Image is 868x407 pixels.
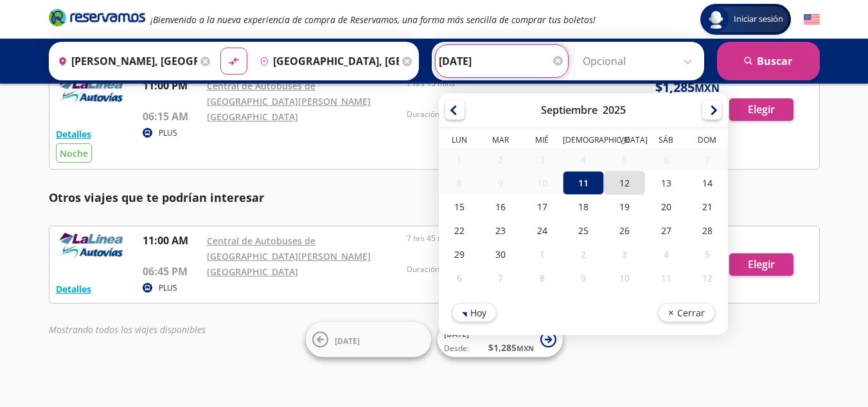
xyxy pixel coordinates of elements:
div: 07-Sep-25 [686,149,727,171]
span: Noche [60,147,88,159]
button: Elegir [729,253,793,276]
p: Otros viajes que te podrían interesar [49,189,820,206]
div: 29-Sep-25 [439,242,480,266]
span: [DATE] [335,335,360,346]
a: [GEOGRAPHIC_DATA] [207,111,298,123]
span: Iniciar sesión [729,13,788,26]
button: [DATE]Desde:$1,285MXN [438,322,563,357]
div: 05-Sep-25 [604,149,645,171]
input: Elegir Fecha [439,45,565,77]
div: 03-Sep-25 [521,149,562,171]
div: 11-Sep-25 [562,171,603,195]
a: Central de Autobuses de [GEOGRAPHIC_DATA][PERSON_NAME] [207,235,371,262]
th: Miércoles [521,134,562,149]
p: PLUS [159,127,177,139]
div: 02-Oct-25 [562,242,603,266]
button: Elegir [729,98,793,121]
div: 22-Sep-25 [439,219,480,242]
div: 12-Sep-25 [604,171,645,195]
div: 02-Sep-25 [480,149,521,171]
button: Detalles [56,282,91,296]
div: 23-Sep-25 [480,219,521,242]
div: Septiembre [541,103,598,117]
th: Martes [480,134,521,149]
span: $ 1,285 [655,78,720,97]
th: Sábado [645,134,686,149]
div: 06-Oct-25 [439,266,480,290]
div: 01-Sep-25 [439,149,480,171]
a: Brand Logo [49,8,145,31]
div: 04-Sep-25 [562,149,603,171]
div: 09-Oct-25 [562,266,603,290]
div: 17-Sep-25 [521,195,562,219]
div: 10-Oct-25 [604,266,645,290]
div: 03-Oct-25 [604,242,645,266]
p: 7 hrs 15 mins [407,78,601,89]
div: 04-Oct-25 [645,242,686,266]
div: 26-Sep-25 [604,219,645,242]
button: [DATE] [306,322,431,357]
div: 09-Sep-25 [480,172,521,194]
a: [GEOGRAPHIC_DATA] [207,266,298,278]
th: Lunes [439,134,480,149]
div: 24-Sep-25 [521,219,562,242]
em: ¡Bienvenido a la nueva experiencia de compra de Reservamos, una forma más sencilla de comprar tus... [150,14,596,26]
th: Viernes [604,134,645,149]
em: Mostrando todos los viajes disponibles [49,323,206,336]
p: PLUS [159,282,177,294]
input: Buscar Origen [53,45,197,77]
div: 08-Oct-25 [521,266,562,290]
div: 08-Sep-25 [439,172,480,194]
small: MXN [695,81,720,95]
button: Cerrar [657,303,714,322]
div: 30-Sep-25 [480,242,521,266]
div: 07-Oct-25 [480,266,521,290]
div: 12-Oct-25 [686,266,727,290]
th: Domingo [686,134,727,149]
span: $ 1,285 [488,341,534,354]
div: 10-Sep-25 [521,172,562,194]
p: Duración [407,109,601,120]
th: Jueves [562,134,603,149]
p: 11:00 AM [143,233,200,248]
p: 7 hrs 45 mins [407,233,601,244]
p: 06:15 AM [143,109,200,124]
button: Hoy [452,303,497,322]
span: Desde: [444,343,469,354]
button: English [804,12,820,28]
button: Buscar [717,42,820,80]
img: RESERVAMOS [56,233,127,258]
div: 15-Sep-25 [439,195,480,219]
div: 01-Oct-25 [521,242,562,266]
button: Detalles [56,127,91,141]
div: 2025 [603,103,626,117]
div: 20-Sep-25 [645,195,686,219]
input: Buscar Destino [254,45,399,77]
div: 05-Oct-25 [686,242,727,266]
div: 06-Sep-25 [645,149,686,171]
div: 18-Sep-25 [562,195,603,219]
div: 27-Sep-25 [645,219,686,242]
div: 11-Oct-25 [645,266,686,290]
div: 14-Sep-25 [686,171,727,195]
p: 06:45 PM [143,264,200,279]
small: MXN [517,343,534,353]
div: 19-Sep-25 [604,195,645,219]
img: RESERVAMOS [56,78,127,104]
i: Brand Logo [49,8,145,27]
div: 13-Sep-25 [645,171,686,195]
div: 21-Sep-25 [686,195,727,219]
div: 16-Sep-25 [480,195,521,219]
input: Opcional [583,45,698,77]
p: Duración [407,264,601,275]
p: 11:00 PM [143,78,200,93]
div: 28-Sep-25 [686,219,727,242]
div: 25-Sep-25 [562,219,603,242]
